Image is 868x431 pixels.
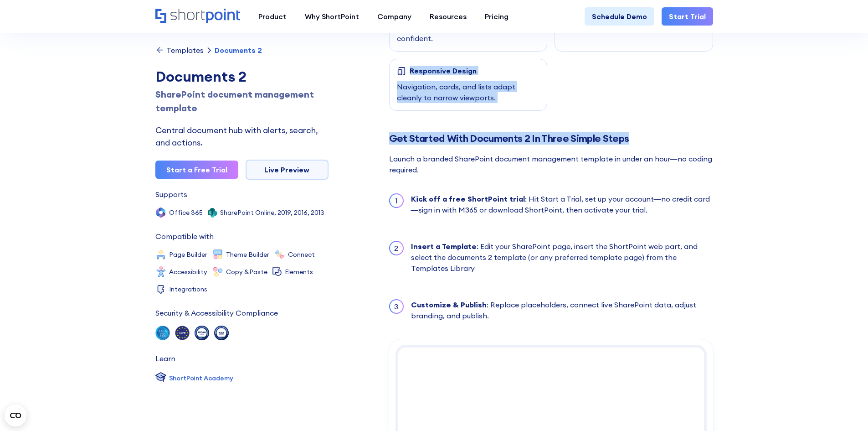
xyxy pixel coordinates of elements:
[288,251,315,258] div: Connect
[368,7,421,26] a: Company
[421,7,476,26] a: Resources
[411,299,713,321] div: : Replace placeholders, connect live SharePoint data, adjust branding, and publish.
[155,233,214,240] div: Compatible with
[155,66,329,88] div: Documents 2
[411,241,713,274] div: : Edit your SharePoint page, insert the ShortPoint web part, and select the documents 2 template ...
[155,371,233,385] a: ShortPoint Academy
[662,7,713,26] a: Start Trial
[169,374,233,383] div: ShortPoint Academy
[476,7,518,26] a: Pricing
[704,325,868,431] div: Chatwidget
[246,160,329,180] a: Live Preview
[169,251,207,258] div: Page Builder
[226,269,267,275] div: Copy &Paste
[397,81,540,103] div: Navigation, cards, and lists adapt cleanly to narrow viewports.
[410,67,477,75] div: Responsive Design
[411,300,487,309] strong: Customize & Publish
[169,269,207,275] div: Accessibility
[155,161,238,179] a: Start a Free Trial
[169,286,207,292] div: Integrations
[226,251,269,258] div: Theme Builder
[5,405,26,426] button: Open CMP widget
[155,46,204,55] a: Templates
[430,11,467,22] div: Resources
[155,9,240,24] a: Home
[305,11,359,22] div: Why ShortPoint
[166,47,204,54] div: Templates
[155,88,329,115] h1: SharePoint document management template
[411,194,525,203] strong: Kick off a free ShortPoint trial
[485,11,508,22] div: Pricing
[285,269,313,275] div: Elements
[220,209,324,216] div: SharePoint Online, 2019, 2016, 2013
[155,309,278,317] div: Security & Accessibility Compliance
[585,7,654,26] a: Schedule Demo
[249,7,296,26] a: Product
[390,300,403,313] div: 3
[390,194,403,207] div: 1
[296,7,368,26] a: Why ShortPoint
[390,242,403,254] div: 2
[389,133,713,144] h2: Get Started With Documents 2 In Three Simple Steps
[169,209,203,216] div: Office 365
[155,124,329,149] div: Central document hub with alerts, search, and actions.
[155,191,187,198] div: Supports
[704,325,868,431] iframe: Chat Widget
[155,326,170,340] img: soc 2
[215,47,262,54] div: Documents 2
[155,355,175,362] div: Learn
[411,193,713,215] div: : Hit Start a Trial, set up your account—no credit card—sign in with M365 or download ShortPoint,...
[258,11,287,22] div: Product
[411,242,477,251] strong: Insert a Template
[377,11,411,22] div: Company
[389,153,713,175] div: Launch a branded SharePoint document management template in under an hour—no coding required.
